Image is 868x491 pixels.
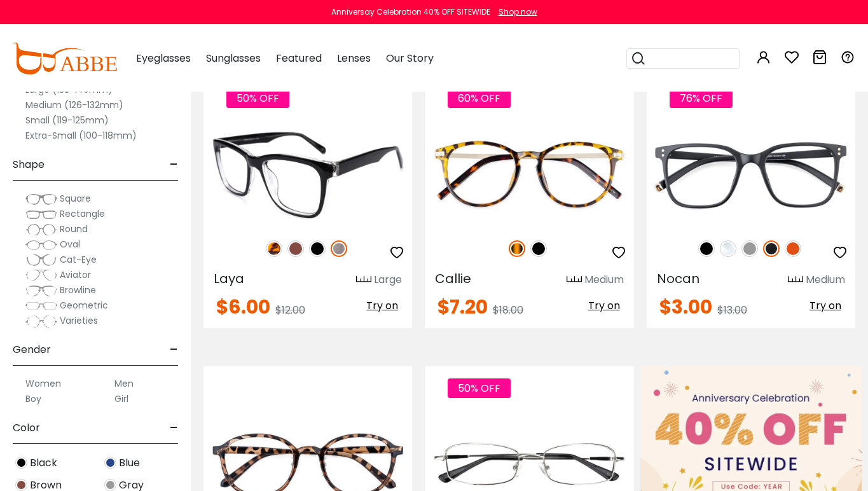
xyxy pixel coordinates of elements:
img: Geometric.png [25,300,57,312]
span: Geometric [60,299,108,312]
span: Gender [13,335,51,365]
label: Boy [25,391,41,406]
img: Oval.png [25,239,57,251]
img: Black [15,457,27,469]
span: Shape [13,149,45,180]
img: Black [530,240,547,257]
span: $18.00 [493,303,523,317]
a: Shop now [492,6,537,17]
button: Try on [584,298,624,314]
span: Black [30,455,57,471]
span: - [170,149,178,180]
div: Shop now [499,6,537,18]
span: Eyeglasses [136,51,191,66]
div: Medium [806,272,845,287]
span: $7.20 [437,293,488,321]
img: abbeglasses.com [13,43,117,74]
span: Browline [60,284,96,296]
img: Clear [720,240,736,257]
label: Girl [114,391,128,406]
img: Aviator.png [25,269,57,282]
img: Brown [15,479,27,491]
label: Medium (126-132mm) [25,97,123,113]
img: Matte Black [763,240,780,257]
img: Black [309,240,326,257]
span: Rectangle [60,207,105,220]
span: Blue [119,455,140,471]
div: Large [374,272,402,287]
img: Gun [331,240,347,257]
span: Sunglasses [206,51,261,66]
span: 76% OFF [670,88,733,108]
label: Extra-Small (100-118mm) [25,128,137,143]
span: Laya [214,270,244,287]
span: Color [13,413,40,443]
span: Lenses [337,51,371,66]
span: Nocan [657,270,699,287]
img: Brown [287,240,304,257]
img: Cat-Eye.png [25,254,57,266]
span: Callie [435,270,471,287]
img: Gray [104,479,116,491]
img: Varieties.png [25,315,57,328]
span: Featured [276,51,322,66]
img: Round.png [25,223,57,236]
span: Varieties [60,314,98,327]
label: Women [25,376,61,391]
label: Men [114,376,134,391]
img: Matte-black Nocan - TR ,Universal Bridge Fit [647,122,855,226]
img: Tortoise [509,240,525,257]
label: Small (119-125mm) [25,113,109,128]
span: Oval [60,238,80,251]
span: Square [60,192,91,205]
img: Tortoise Callie - Combination ,Universal Bridge Fit [425,122,633,226]
img: Orange [785,240,801,257]
img: Gray [741,240,758,257]
span: Try on [588,298,620,313]
span: 50% OFF [226,88,289,108]
span: $3.00 [659,293,712,321]
span: Round [60,223,88,235]
img: Black [698,240,715,257]
span: Our Story [386,51,434,66]
div: Anniversay Celebration 40% OFF SITEWIDE [331,6,490,18]
span: Cat-Eye [60,253,97,266]
span: 50% OFF [448,378,511,398]
span: Try on [366,298,398,313]
img: Rectangle.png [25,208,57,221]
span: $13.00 [717,303,747,317]
button: Try on [806,298,845,314]
button: Try on [362,298,402,314]
img: Square.png [25,193,57,205]
div: Medium [584,272,624,287]
img: Browline.png [25,284,57,297]
img: Gun Laya - Plastic ,Universal Bridge Fit [203,122,412,226]
span: - [170,335,178,365]
img: Leopard [266,240,282,257]
img: size ruler [788,275,803,285]
img: size ruler [356,275,371,285]
span: $6.00 [216,293,270,321]
span: Try on [809,298,841,313]
img: Blue [104,457,116,469]
span: - [170,413,178,443]
span: $12.00 [275,303,305,317]
span: Aviator [60,268,91,281]
span: 60% OFF [448,88,511,108]
img: size ruler [567,275,582,285]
